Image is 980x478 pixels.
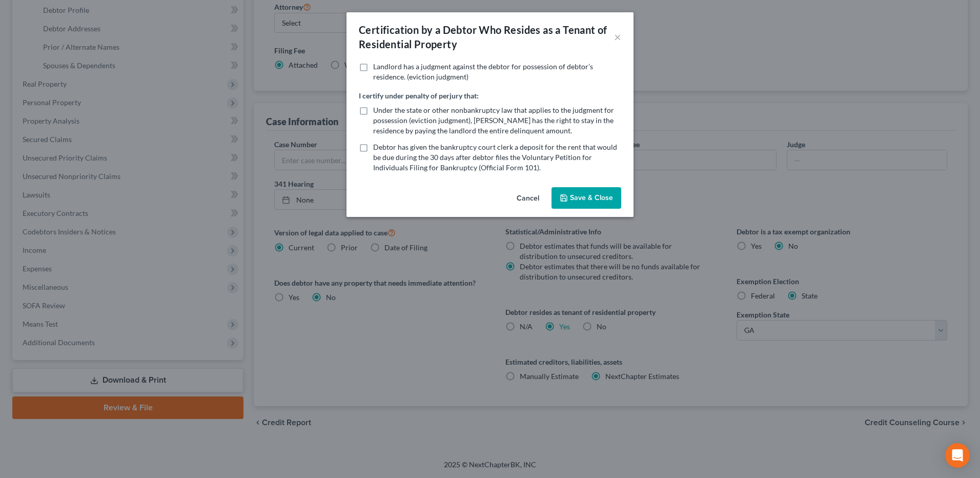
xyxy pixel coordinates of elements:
label: I certify under penalty of perjury that: [359,90,479,101]
button: Cancel [508,188,547,209]
button: Save & Close [552,187,621,209]
span: Landlord has a judgment against the debtor for possession of debtor’s residence. (eviction judgment) [373,62,593,81]
div: Certification by a Debtor Who Resides as a Tenant of Residential Property [359,23,614,51]
span: Under the state or other nonbankruptcy law that applies to the judgment for possession (eviction ... [373,106,614,135]
button: × [614,31,621,43]
span: Debtor has given the bankruptcy court clerk a deposit for the rent that would be due during the 3... [373,143,617,172]
div: Open Intercom Messenger [945,443,970,468]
